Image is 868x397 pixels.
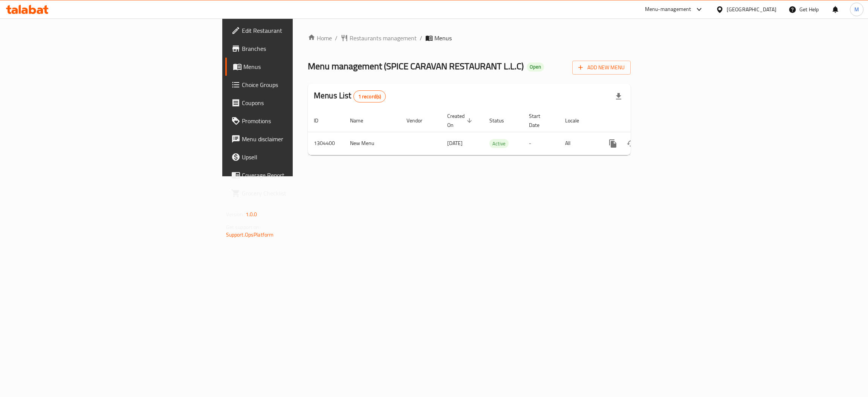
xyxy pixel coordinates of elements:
[226,230,274,240] a: Support.OpsPlatform
[523,132,559,155] td: -
[242,134,361,144] span: Menu disclaimer
[578,63,625,72] span: Add New Menu
[604,134,622,153] button: more
[242,26,361,35] span: Edit Restaurant
[246,209,257,219] span: 1.0.0
[308,109,682,155] table: enhanced table
[341,34,417,43] a: Restaurants management
[225,76,367,94] a: Choice Groups
[572,61,631,75] button: Add New Menu
[353,90,386,102] div: Total records count
[420,34,422,43] li: /
[243,62,361,71] span: Menus
[225,40,367,58] a: Branches
[354,93,386,100] span: 1 record(s)
[225,112,367,130] a: Promotions
[308,34,631,43] nav: breadcrumb
[344,132,400,155] td: New Menu
[242,80,361,89] span: Choice Groups
[350,116,373,125] span: Name
[854,5,859,14] span: M
[350,34,417,43] span: Restaurants management
[225,148,367,166] a: Upsell
[226,209,245,219] span: Version:
[225,184,367,202] a: Grocery Checklist
[225,94,367,112] a: Coupons
[406,116,432,125] span: Vendor
[489,116,514,125] span: Status
[598,109,682,132] th: Actions
[447,138,463,148] span: [DATE]
[559,132,598,155] td: All
[727,5,776,14] div: [GEOGRAPHIC_DATA]
[225,21,367,40] a: Edit Restaurant
[447,111,474,130] span: Created On
[242,153,361,162] span: Upsell
[610,87,628,105] div: Export file
[645,5,691,14] div: Menu-management
[565,116,589,125] span: Locale
[242,98,361,107] span: Coupons
[225,130,367,148] a: Menu disclaimer
[242,116,361,125] span: Promotions
[314,116,328,125] span: ID
[226,222,261,232] span: Get support on:
[314,90,386,102] h2: Menus List
[242,189,361,198] span: Grocery Checklist
[622,134,640,153] button: Change Status
[434,34,452,43] span: Menus
[225,58,367,76] a: Menus
[242,171,361,180] span: Coverage Report
[242,44,361,53] span: Branches
[529,111,550,130] span: Start Date
[527,64,544,70] span: Open
[489,139,509,148] span: Active
[527,63,544,72] div: Open
[225,166,367,184] a: Coverage Report
[308,58,524,75] span: Menu management ( SPICE CARAVAN RESTAURANT L.L.C )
